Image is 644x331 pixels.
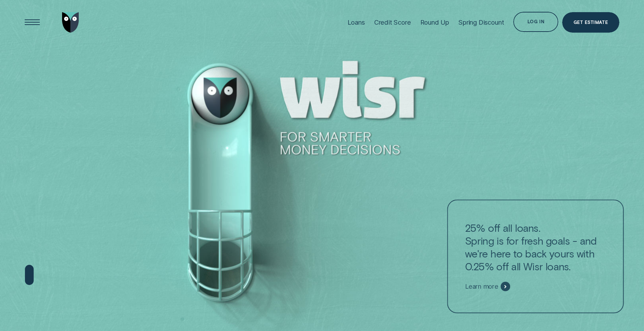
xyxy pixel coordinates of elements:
[458,18,504,26] div: Spring Discount
[465,283,498,291] span: Learn more
[22,12,42,32] button: Open Menu
[374,18,411,26] div: Credit Score
[513,12,558,32] button: Log in
[562,12,619,32] a: Get Estimate
[62,12,79,32] img: Wisr
[420,18,449,26] div: Round Up
[465,221,606,273] p: 25% off all loans. Spring is for fresh goals - and we're here to back yours with 0.25% off all Wi...
[447,200,624,313] a: 25% off all loans.Spring is for fresh goals - and we're here to back yours with 0.25% off all Wis...
[347,18,365,26] div: Loans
